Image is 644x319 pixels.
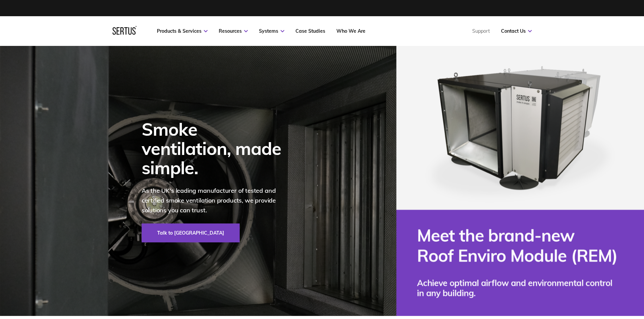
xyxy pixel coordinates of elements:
[142,223,240,242] a: Talk to [GEOGRAPHIC_DATA]
[472,28,490,34] a: Support
[157,28,208,34] a: Products & Services
[295,28,325,34] a: Case Studies
[142,119,290,178] div: Smoke ventilation, made simple.
[501,28,532,34] a: Contact Us
[142,186,290,215] p: As the UK's leading manufacturer of tested and certified smoke ventilation products, we provide s...
[259,28,284,34] a: Systems
[336,28,365,34] a: Who We Are
[219,28,248,34] a: Resources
